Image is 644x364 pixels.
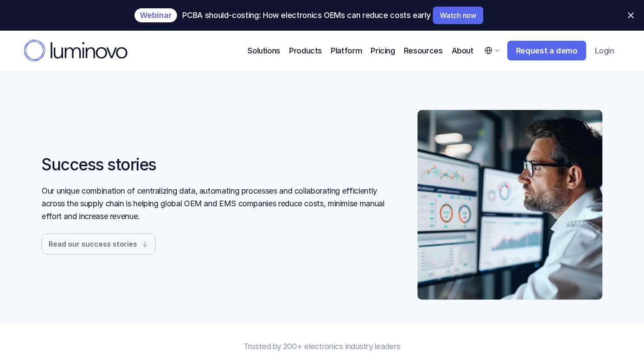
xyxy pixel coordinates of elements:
img: Electronics professional looking at a dashboard on a computer screen [418,110,602,300]
a: Watch now [433,7,483,24]
p: Login [595,46,614,56]
p: Webinar [140,12,172,19]
a: Request a demo [507,41,586,61]
p: Solutions [248,45,280,57]
h1: Success stories [42,155,389,174]
p: Products [289,45,322,57]
p: Watch now [440,12,476,19]
p: Request a demo [516,46,577,56]
p: Trusted by 200+ electronics industry leaders [94,341,550,352]
p: PCBA should-costing: How electronics OEMs can reduce costs early [182,11,430,20]
p: Resources [404,45,443,57]
p: Our unique combination of centralizing data, automating processes and collaborating efficiently a... [42,185,389,223]
a: Login [589,42,620,60]
a: Read our success stories [42,233,156,254]
p: Read our success stories [49,240,137,247]
p: About [452,45,474,57]
a: Pricing [371,45,395,57]
p: Platform [331,45,362,57]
